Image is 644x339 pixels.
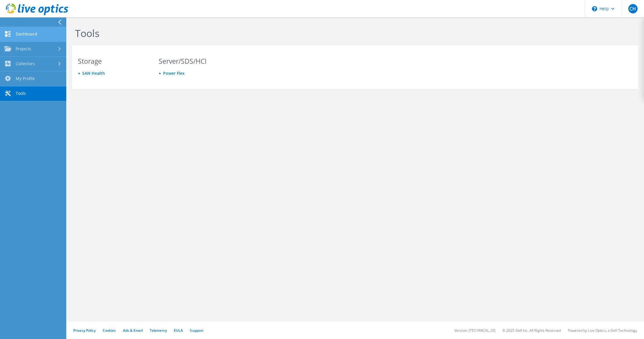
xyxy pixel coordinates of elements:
[123,328,143,333] a: Ads & Email
[73,328,96,333] a: Privacy Policy
[628,4,638,13] span: CH
[159,58,229,64] h3: Server/SDS/HCI
[103,328,116,333] a: Cookies
[75,27,468,39] h1: Tools
[190,328,204,333] a: Support
[82,70,105,76] a: SAN Health
[150,328,167,333] a: Telemetry
[174,328,183,333] a: EULA
[502,328,561,333] li: © 2025 Dell Inc. All Rights Reserved
[78,58,148,64] h3: Storage
[592,6,597,11] svg: \n
[163,70,185,76] a: Power Flex
[454,328,495,333] li: Version: [TECHNICAL_ID]
[568,328,637,333] li: Powered by Live Optics, a Dell Technology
